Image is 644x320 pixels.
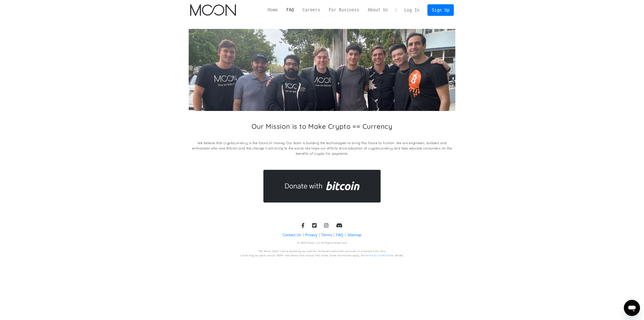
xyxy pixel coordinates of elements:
[400,5,424,16] a: Log In
[427,4,454,16] a: Sign Up
[240,254,404,258] div: Cards may be spent across 130M+ merchants that accept Visa cards. Some restrictions apply. See fo...
[190,4,236,16] img: Moon Logo
[321,232,332,237] a: Terms
[325,7,364,13] a: For Business
[258,250,386,253] div: The Moon Visa® Card is issued by our partner Financial Institutions, pursuant to a license from V...
[347,232,361,237] a: Sitemap
[190,4,236,16] a: home
[298,7,324,13] a: Careers
[297,241,347,245] div: © 2025 Moon LLC All Rights Reserved
[282,7,298,13] a: FAQ
[263,7,282,13] a: Home
[364,7,392,13] a: About Us
[336,232,343,237] a: FAQ
[189,140,456,156] p: We believe that cryptocurrency is the future of money. Our team is building the technologies to b...
[624,300,640,316] iframe: Кнопка запуска окна обмена сообщениями
[305,232,317,237] a: Privacy
[366,254,390,257] a: Terms & Conditions
[252,122,392,130] h2: Our Mission is to Make Crypto == Currency
[283,232,301,237] a: Contact Us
